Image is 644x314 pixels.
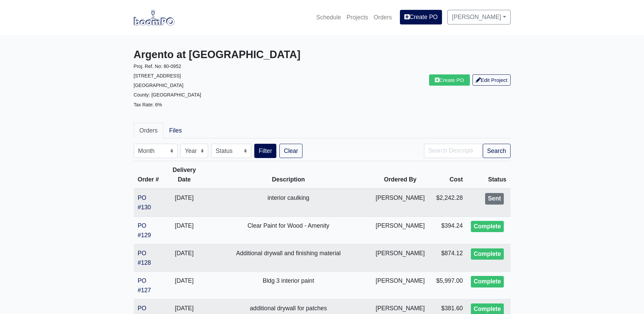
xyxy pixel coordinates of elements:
[279,144,302,158] a: Clear
[134,102,162,107] small: Tax Rate: 6%
[372,244,429,272] td: [PERSON_NAME]
[134,161,163,189] th: Order #
[163,189,205,216] td: [DATE]
[134,83,184,88] small: [GEOGRAPHIC_DATA]
[205,272,371,299] td: Bldg 3 interior paint
[138,277,151,294] a: PO #127
[429,272,467,299] td: $5,997.00
[134,64,181,69] small: Proj. Ref. No: 80-0952
[473,74,511,86] a: Edit Project
[372,216,429,244] td: [PERSON_NAME]
[372,161,429,189] th: Ordered By
[205,189,371,216] td: interior caulking
[372,189,429,216] td: [PERSON_NAME]
[313,10,344,25] a: Schedule
[134,73,181,78] small: [STREET_ADDRESS]
[429,216,467,244] td: $394.24
[447,10,510,24] a: [PERSON_NAME]
[254,144,276,158] button: Filter
[134,10,174,25] img: boomPO
[163,244,205,272] td: [DATE]
[163,161,205,189] th: Delivery Date
[134,123,164,138] a: Orders
[372,272,429,299] td: [PERSON_NAME]
[205,161,371,189] th: Description
[138,250,151,266] a: PO #128
[400,10,442,24] a: Create PO
[471,276,503,287] div: Complete
[483,144,511,158] button: Search
[205,244,371,272] td: Additional drywall and finishing material
[424,144,483,158] input: Search
[471,248,503,260] div: Complete
[205,216,371,244] td: Clear Paint for Wood - Amenity
[485,193,503,205] div: Sent
[429,161,467,189] th: Cost
[163,216,205,244] td: [DATE]
[467,161,510,189] th: Status
[471,221,503,232] div: Complete
[134,92,201,98] small: County: [GEOGRAPHIC_DATA]
[134,49,317,61] h3: Argento at [GEOGRAPHIC_DATA]
[163,123,187,138] a: Files
[344,10,371,25] a: Projects
[138,194,151,211] a: PO #130
[371,10,394,25] a: Orders
[163,272,205,299] td: [DATE]
[429,74,470,86] a: Create PO
[429,244,467,272] td: $874.12
[429,189,467,216] td: $2,242.28
[138,222,151,239] a: PO #129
